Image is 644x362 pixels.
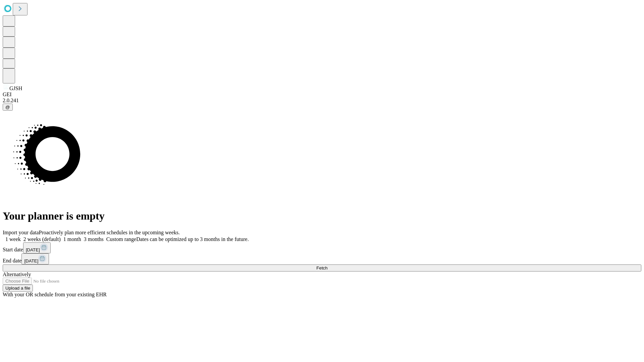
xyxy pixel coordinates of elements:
span: Proactively plan more efficient schedules in the upcoming weeks. [39,230,180,235]
button: Upload a file [3,285,33,292]
span: 1 month [63,236,81,242]
span: Dates can be optimized up to 3 months in the future. [136,236,249,242]
button: [DATE] [23,242,51,253]
div: 2.0.241 [3,98,641,104]
span: Custom range [106,236,136,242]
div: End date [3,253,641,264]
span: Fetch [316,265,327,270]
button: Fetch [3,264,641,271]
span: 3 months [84,236,104,242]
span: GJSH [9,85,22,91]
span: [DATE] [24,258,38,263]
span: @ [5,105,10,110]
div: GEI [3,92,641,98]
button: @ [3,104,13,111]
span: 2 weeks (default) [23,236,61,242]
span: Import your data [3,230,39,235]
span: With your OR schedule from your existing EHR [3,292,107,297]
div: Start date [3,242,641,253]
span: Alternatively [3,271,31,277]
button: [DATE] [21,253,49,264]
span: [DATE] [26,247,40,252]
h1: Your planner is empty [3,210,641,222]
span: 1 week [5,236,21,242]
